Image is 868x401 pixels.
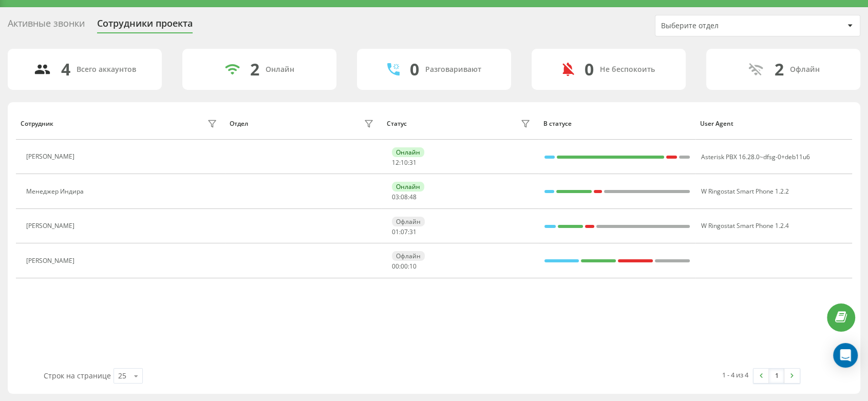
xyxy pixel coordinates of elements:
[722,370,748,380] div: 1 - 4 из 4
[392,228,417,236] div: : :
[21,120,53,127] div: Сотрудник
[600,65,655,74] div: Не беспокоить
[410,60,419,79] div: 0
[26,153,77,160] div: [PERSON_NAME]
[26,257,77,264] div: [PERSON_NAME]
[77,65,136,74] div: Всего аккаунтов
[392,251,425,261] div: Офлайн
[409,262,417,271] span: 10
[392,147,424,157] div: Онлайн
[425,65,481,74] div: Разговаривают
[409,193,417,201] span: 48
[26,188,86,195] div: Менеджер Индира
[392,182,424,192] div: Онлайн
[401,158,408,167] span: 10
[392,227,399,236] span: 01
[61,60,70,79] div: 4
[392,193,399,201] span: 03
[118,371,126,381] div: 25
[401,262,408,271] span: 00
[833,343,858,368] div: Open Intercom Messenger
[661,22,784,30] div: Выберите отдел
[387,120,407,127] div: Статус
[790,65,820,74] div: Офлайн
[26,222,77,230] div: [PERSON_NAME]
[584,60,594,79] div: 0
[401,193,408,201] span: 08
[392,263,417,270] div: : :
[44,371,111,380] span: Строк на странице
[266,65,294,74] div: Онлайн
[409,158,417,167] span: 31
[701,152,810,161] span: Asterisk PBX 16.28.0~dfsg-0+deb11u6
[409,227,417,236] span: 31
[8,18,85,34] div: Активные звонки
[392,158,399,167] span: 12
[401,227,408,236] span: 07
[701,221,789,230] span: W Ringostat Smart Phone 1.2.4
[230,120,248,127] div: Отдел
[543,120,690,127] div: В статусе
[392,217,425,226] div: Офлайн
[250,60,259,79] div: 2
[392,194,417,201] div: : :
[775,60,784,79] div: 2
[769,369,784,383] a: 1
[701,187,789,196] span: W Ringostat Smart Phone 1.2.2
[392,159,417,166] div: : :
[97,18,193,34] div: Сотрудники проекта
[700,120,847,127] div: User Agent
[392,262,399,271] span: 00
